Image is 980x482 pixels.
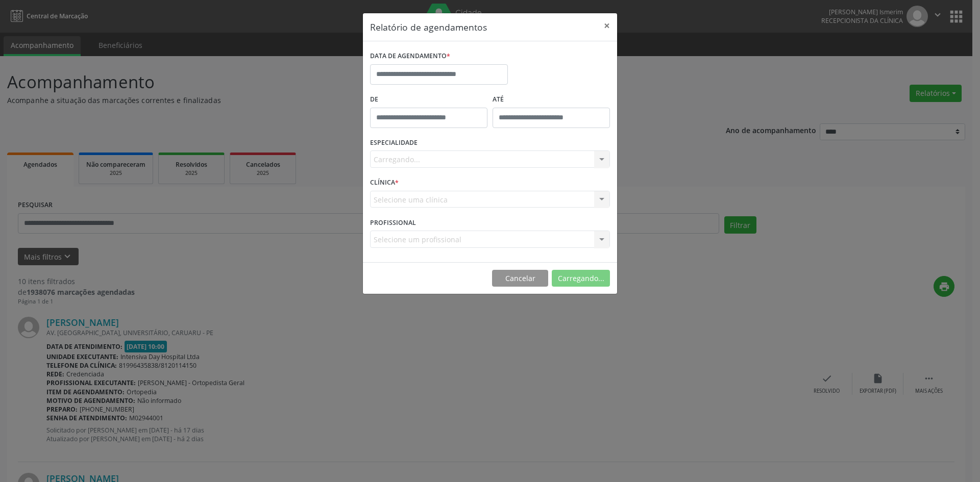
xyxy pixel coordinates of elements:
label: PROFISSIONAL [370,215,416,231]
button: Close [597,13,617,38]
button: Carregando... [552,270,610,287]
label: DATA DE AGENDAMENTO [370,48,450,64]
h5: Relatório de agendamentos [370,20,487,34]
label: CLÍNICA [370,175,399,191]
label: De [370,92,487,108]
label: ESPECIALIDADE [370,135,418,151]
button: Cancelar [492,270,548,287]
label: ATÉ [493,92,610,108]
